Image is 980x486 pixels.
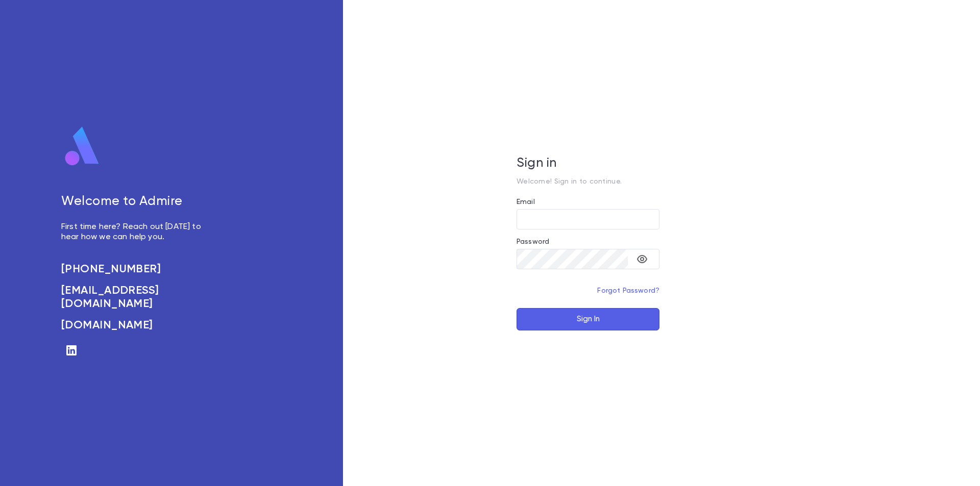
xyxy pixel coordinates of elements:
label: Password [517,238,549,246]
a: [PHONE_NUMBER] [61,263,212,276]
label: Email [517,198,535,206]
p: First time here? Reach out [DATE] to hear how we can help you. [61,222,212,242]
button: Sign In [517,308,659,330]
h5: Welcome to Admire [61,194,212,210]
button: toggle password visibility [632,249,652,269]
a: [DOMAIN_NAME] [61,319,212,332]
p: Welcome! Sign in to continue. [517,177,659,186]
a: Forgot Password? [597,287,659,294]
a: [EMAIL_ADDRESS][DOMAIN_NAME] [61,284,212,311]
h5: Sign in [517,156,659,171]
img: logo [61,126,103,167]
